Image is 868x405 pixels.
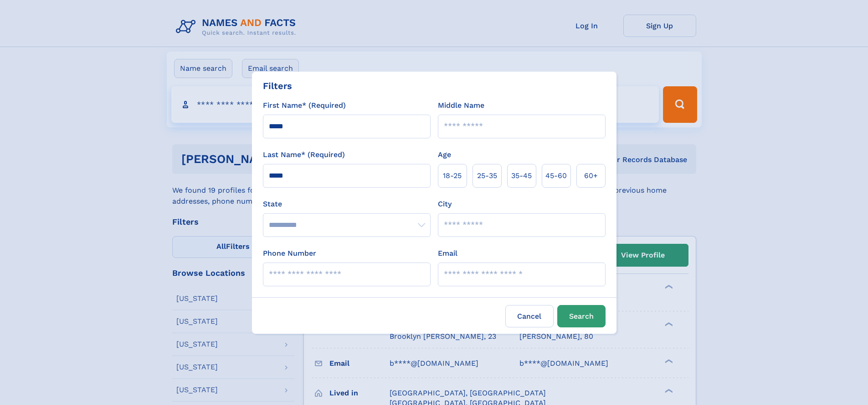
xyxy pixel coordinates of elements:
[511,170,532,181] span: 35‑45
[438,149,451,160] label: Age
[443,170,462,181] span: 18‑25
[263,79,292,93] div: Filters
[263,100,346,111] label: First Name* (Required)
[477,170,497,181] span: 25‑35
[557,305,606,327] button: Search
[438,248,457,259] label: Email
[263,199,431,210] label: State
[263,248,316,259] label: Phone Number
[505,305,554,327] label: Cancel
[263,149,345,160] label: Last Name* (Required)
[438,100,484,111] label: Middle Name
[438,199,452,210] label: City
[545,170,567,181] span: 45‑60
[584,170,598,181] span: 60+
